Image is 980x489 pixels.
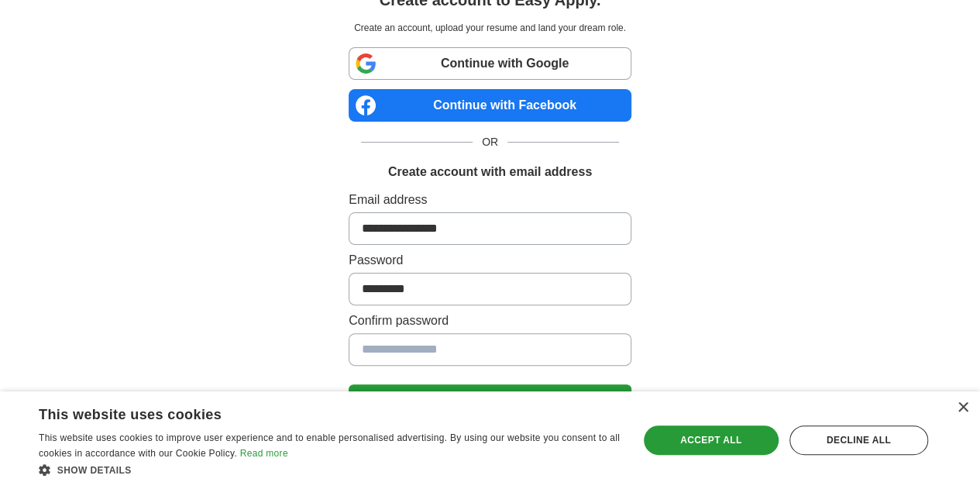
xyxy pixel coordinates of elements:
span: OR [473,134,507,150]
div: Show details [39,462,621,477]
label: Confirm password [349,312,631,330]
span: Show details [57,465,132,476]
div: Close [957,402,968,414]
div: This website uses cookies [39,401,582,424]
a: Continue with Facebook [349,89,631,122]
p: Create an account, upload your resume and land your dream role. [352,21,628,35]
div: Decline all [789,425,928,455]
span: This website uses cookies to improve user experience and to enable personalised advertising. By u... [39,432,620,459]
label: Password [349,251,631,270]
h1: Create account with email address [388,163,592,181]
a: Continue with Google [349,47,631,80]
div: Accept all [644,425,779,455]
button: Create Account [349,384,631,417]
label: Email address [349,191,631,209]
a: Read more, opens a new window [240,448,288,459]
